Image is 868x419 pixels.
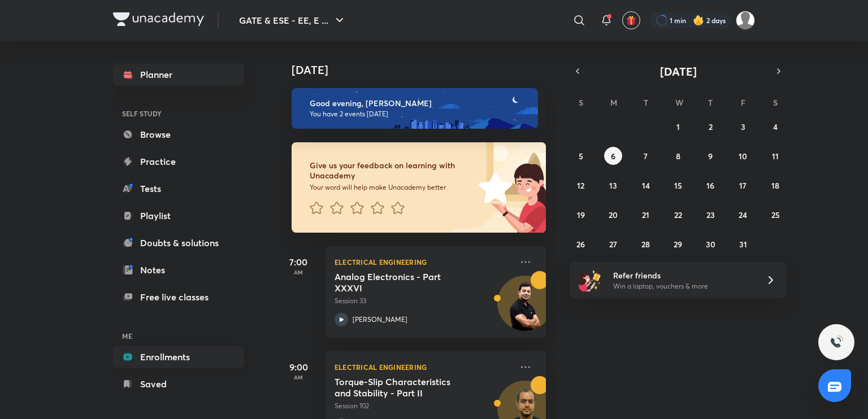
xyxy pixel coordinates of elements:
abbr: October 25, 2025 [771,209,780,220]
button: October 21, 2025 [637,206,655,224]
abbr: October 3, 2025 [741,121,745,132]
button: GATE & ESE - EE, E ... [232,9,353,32]
button: October 12, 2025 [572,176,590,194]
button: October 16, 2025 [701,176,719,194]
abbr: October 10, 2025 [739,151,747,162]
p: Session 102 [335,401,512,411]
button: October 3, 2025 [734,117,752,136]
abbr: October 6, 2025 [611,151,615,162]
h5: 9:00 [276,360,321,374]
p: Win a laptop, vouchers & more [613,281,752,291]
button: October 11, 2025 [766,147,784,165]
img: Ayush [736,11,755,30]
h5: Analog Electronics - Part XXXVI [335,271,475,294]
abbr: Tuesday [644,97,648,108]
button: avatar [622,11,640,29]
p: Your word will help make Unacademy better [310,183,475,192]
img: streak [693,15,704,26]
button: October 6, 2025 [604,147,622,165]
abbr: Friday [741,97,745,108]
abbr: October 30, 2025 [706,239,715,250]
button: October 4, 2025 [766,117,784,136]
abbr: October 12, 2025 [577,180,584,191]
abbr: October 15, 2025 [674,180,682,191]
abbr: Saturday [773,97,778,108]
a: Practice [113,150,244,173]
abbr: October 31, 2025 [739,239,747,250]
button: October 10, 2025 [734,147,752,165]
abbr: October 19, 2025 [577,209,585,220]
button: October 31, 2025 [734,235,752,253]
abbr: October 5, 2025 [579,151,583,162]
abbr: October 13, 2025 [609,180,617,191]
abbr: Thursday [708,97,713,108]
button: October 27, 2025 [604,235,622,253]
a: Enrollments [113,346,244,368]
a: Notes [113,259,244,281]
abbr: October 4, 2025 [773,121,778,132]
a: Planner [113,63,244,86]
a: Free live classes [113,286,244,308]
abbr: October 16, 2025 [706,180,714,191]
a: Saved [113,373,244,395]
abbr: October 29, 2025 [674,239,682,250]
abbr: October 27, 2025 [609,239,617,250]
button: October 20, 2025 [604,206,622,224]
h4: [DATE] [292,63,557,77]
h6: Good evening, [PERSON_NAME] [310,98,528,108]
button: October 9, 2025 [701,147,719,165]
p: [PERSON_NAME] [353,315,407,325]
button: October 30, 2025 [701,235,719,253]
button: October 28, 2025 [637,235,655,253]
h5: Torque-Slip Characteristics and Stability - Part II [335,376,475,399]
button: October 15, 2025 [669,176,687,194]
button: October 1, 2025 [669,117,687,136]
button: October 19, 2025 [572,206,590,224]
abbr: October 20, 2025 [609,209,618,220]
p: You have 2 events [DATE] [310,110,528,119]
abbr: October 26, 2025 [576,239,585,250]
abbr: October 21, 2025 [642,209,649,220]
a: Tests [113,177,244,200]
button: October 7, 2025 [637,147,655,165]
p: Electrical Engineering [335,255,512,269]
a: Doubts & solutions [113,232,244,254]
a: Company Logo [113,12,204,29]
h5: 7:00 [276,255,321,269]
img: evening [292,88,538,129]
button: October 8, 2025 [669,147,687,165]
abbr: October 28, 2025 [641,239,650,250]
h6: ME [113,326,244,346]
h6: Give us your feedback on learning with Unacademy [310,160,475,181]
button: October 13, 2025 [604,176,622,194]
abbr: October 14, 2025 [642,180,650,191]
button: October 24, 2025 [734,206,752,224]
abbr: October 22, 2025 [674,209,682,220]
abbr: Monday [610,97,617,108]
abbr: October 7, 2025 [644,151,648,162]
p: Electrical Engineering [335,360,512,374]
abbr: October 9, 2025 [708,151,713,162]
img: referral [579,269,601,291]
abbr: Wednesday [675,97,683,108]
button: [DATE] [585,63,771,79]
img: ttu [830,335,843,349]
button: October 5, 2025 [572,147,590,165]
h6: SELF STUDY [113,104,244,123]
button: October 26, 2025 [572,235,590,253]
abbr: Sunday [579,97,583,108]
abbr: October 8, 2025 [676,151,680,162]
abbr: October 2, 2025 [709,121,713,132]
img: Company Logo [113,12,204,26]
img: avatar [626,15,636,25]
button: October 23, 2025 [701,206,719,224]
img: Avatar [498,282,552,336]
h6: Refer friends [613,269,752,281]
a: Playlist [113,204,244,227]
p: Session 33 [335,296,512,306]
span: [DATE] [660,64,697,79]
button: October 17, 2025 [734,176,752,194]
button: October 29, 2025 [669,235,687,253]
abbr: October 1, 2025 [676,121,680,132]
abbr: October 11, 2025 [772,151,779,162]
